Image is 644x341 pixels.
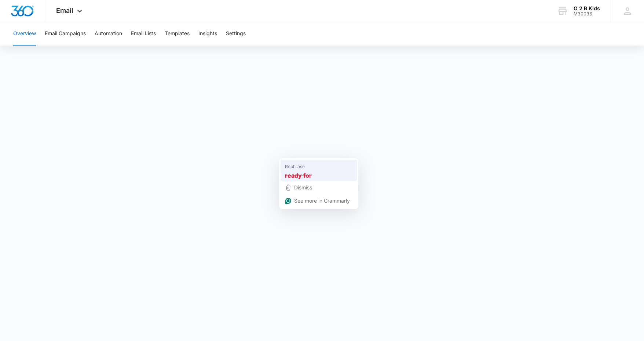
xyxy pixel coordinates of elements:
button: Email Lists [131,22,156,46]
button: Insights [198,22,217,46]
div: account name [574,6,600,11]
span: Email [56,7,73,14]
button: Automation [95,22,122,46]
button: Settings [226,22,246,46]
div: account id [574,11,600,17]
button: Overview [13,22,36,46]
button: Email Campaigns [45,22,86,46]
button: Templates [165,22,190,46]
